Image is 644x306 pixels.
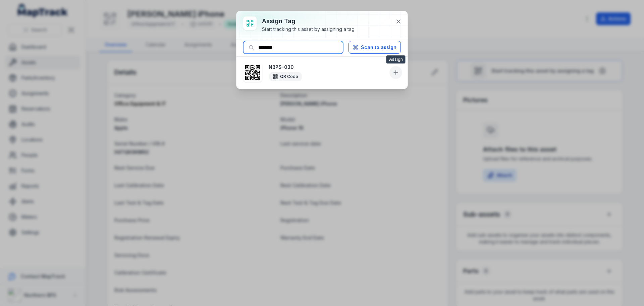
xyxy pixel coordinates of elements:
div: QR Code [269,72,302,81]
strong: NBPS-030 [269,64,387,71]
button: Scan to assign [348,41,401,54]
div: Start tracking this asset by assigning a tag. [262,26,356,33]
h3: Assign tag [262,16,356,26]
span: Assign [386,55,406,63]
